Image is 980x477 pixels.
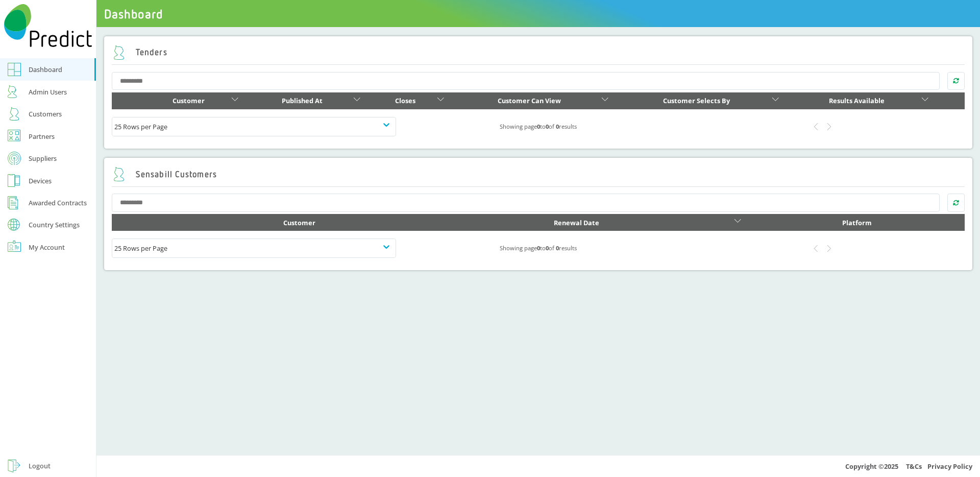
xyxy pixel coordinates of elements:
b: 0 [537,244,540,252]
div: Customer Can View [459,94,599,107]
div: Suppliers [29,152,57,164]
b: 0 [537,123,540,130]
div: Showing page to of results [396,242,680,254]
div: Renewal Date [421,217,732,229]
b: 0 [546,123,549,130]
div: Customers [29,108,62,120]
div: Logout [29,460,51,472]
div: Results Available [794,94,919,107]
div: Published At [254,94,351,107]
div: Awarded Contracts [29,197,87,209]
div: Country Settings [29,222,80,228]
div: Platform [756,217,957,229]
div: Showing page to of results [396,121,680,133]
a: T&Cs [906,462,922,471]
div: My Account [29,241,65,253]
div: Dashboard [29,63,62,76]
div: Closes [376,94,435,107]
div: Customer [148,94,229,107]
div: 25 Rows per Page [114,121,394,133]
div: Customer [193,217,406,229]
b: 0 [546,244,549,252]
a: Privacy Policy [927,462,972,471]
div: 25 Rows per Page [114,242,394,254]
div: Devices [29,175,52,187]
b: 0 [556,123,559,130]
div: Partners [29,130,55,142]
b: 0 [556,244,559,252]
h2: Sensabill Customers [112,167,217,182]
div: Customer Selects By [623,94,770,107]
h2: Tenders [112,45,167,60]
img: Predict Mobile [4,4,92,47]
div: Admin Users [29,86,67,98]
